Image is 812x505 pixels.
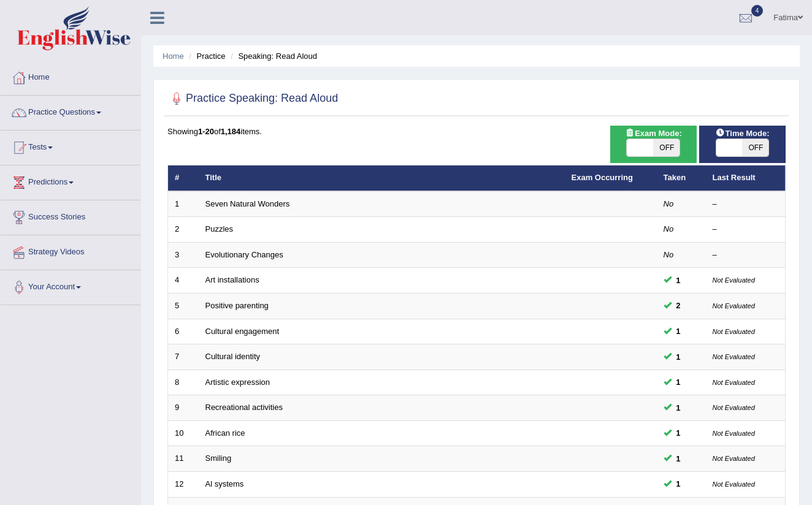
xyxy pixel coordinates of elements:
[199,165,565,191] th: Title
[168,165,199,191] th: #
[711,127,775,140] span: Time Mode:
[205,428,245,438] a: African rice
[713,379,755,386] small: Not Evaluated
[713,480,755,488] small: Not Evaluated
[168,395,199,421] td: 9
[1,270,140,301] a: Your Account
[168,191,199,217] td: 1
[620,127,686,140] span: Exam Mode:
[168,242,199,268] td: 3
[713,430,755,437] small: Not Evaluated
[713,404,755,411] small: Not Evaluated
[1,200,140,231] a: Success Stories
[706,165,786,191] th: Last Result
[167,126,786,137] div: Showing of items.
[713,249,779,261] div: –
[168,319,199,344] td: 6
[1,96,140,126] a: Practice Questions
[205,479,244,488] a: Al systems
[672,376,686,389] span: You can still take this question
[672,325,686,338] span: You can still take this question
[751,5,764,17] span: 4
[205,403,283,412] a: Recreational activities
[672,351,686,363] span: You can still take this question
[228,50,317,62] li: Speaking: Read Aloud
[186,50,225,62] li: Practice
[205,199,290,208] a: Seven Natural Wonders
[653,139,680,156] span: OFF
[168,217,199,243] td: 2
[198,127,214,136] b: 1-20
[168,420,199,446] td: 10
[713,328,755,335] small: Not Evaluated
[168,370,199,395] td: 8
[742,139,768,156] span: OFF
[167,89,338,108] h2: Practice Speaking: Read Aloud
[664,250,674,259] em: No
[664,224,674,234] em: No
[610,126,697,163] div: Show exams occurring in exams
[664,199,674,208] em: No
[168,344,199,370] td: 7
[672,299,686,312] span: You can still take this question
[168,446,199,472] td: 11
[672,477,686,490] span: You can still take this question
[205,224,234,234] a: Puzzles
[572,173,633,182] a: Exam Occurring
[205,275,259,284] a: Art installations
[205,352,261,361] a: Cultural identity
[672,452,686,465] span: You can still take this question
[713,276,755,284] small: Not Evaluated
[672,427,686,439] span: You can still take this question
[1,61,140,91] a: Home
[163,51,184,61] a: Home
[168,294,199,319] td: 5
[205,454,232,463] a: Smiling
[205,378,270,387] a: Artistic expression
[713,455,755,462] small: Not Evaluated
[221,127,241,136] b: 1,184
[1,131,140,161] a: Tests
[1,165,140,196] a: Predictions
[657,165,706,191] th: Taken
[672,401,686,414] span: You can still take this question
[713,199,779,210] div: –
[205,250,283,259] a: Evolutionary Changes
[205,301,269,310] a: Positive parenting
[168,268,199,294] td: 4
[1,235,140,266] a: Strategy Videos
[205,327,280,336] a: Cultural engagement
[713,353,755,360] small: Not Evaluated
[713,302,755,309] small: Not Evaluated
[713,224,779,235] div: –
[672,274,686,287] span: You can still take this question
[168,471,199,497] td: 12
